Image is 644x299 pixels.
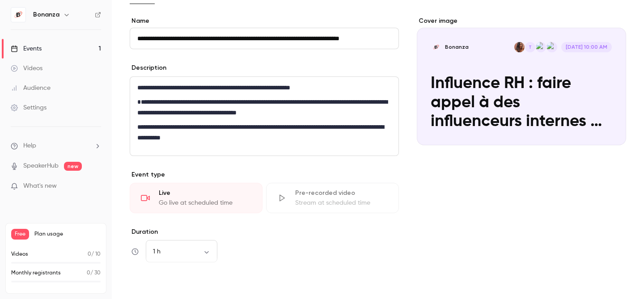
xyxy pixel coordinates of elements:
[130,274,162,292] button: Save
[11,229,29,240] span: Free
[87,270,90,276] span: 0
[130,77,398,156] div: editor
[130,17,399,25] label: Name
[417,17,626,145] section: Cover image
[34,231,101,238] span: Plan usage
[11,64,42,73] div: Videos
[88,250,101,258] p: / 10
[23,141,36,151] span: Help
[23,161,59,171] a: SpeakerHub
[130,63,166,72] label: Description
[33,10,59,19] h6: Bonanza
[87,269,101,277] p: / 30
[146,247,217,256] div: 1 h
[159,198,251,207] div: Go live at scheduled time
[11,269,61,277] p: Monthly registrants
[159,189,251,198] div: Live
[130,76,399,156] section: description
[88,252,91,257] span: 0
[417,17,626,25] label: Cover image
[11,8,25,22] img: Bonanza
[11,141,101,151] li: help-dropdown-opener
[295,198,388,207] div: Stream at scheduled time
[64,162,82,171] span: new
[266,183,399,213] div: Pre-recorded videoStream at scheduled time
[295,189,388,198] div: Pre-recorded video
[23,181,57,191] span: What's new
[11,84,51,93] div: Audience
[130,183,263,213] div: LiveGo live at scheduled time
[11,250,28,258] p: Videos
[130,170,399,179] p: Event type
[11,103,47,112] div: Settings
[90,182,101,190] iframe: Noticeable Trigger
[130,227,399,236] label: Duration
[11,44,42,53] div: Events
